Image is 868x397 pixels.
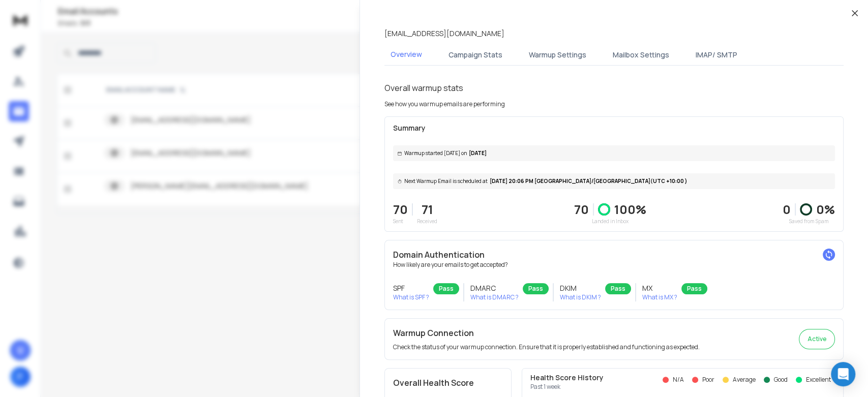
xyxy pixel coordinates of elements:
h2: Warmup Connection [393,327,700,339]
button: Mailbox Settings [607,44,675,66]
button: IMAP/ SMTP [690,44,743,66]
p: Landed in Inbox [574,218,646,225]
p: How likely are your emails to get accepted? [393,261,835,269]
button: Overview [384,43,428,67]
button: Campaign Stats [442,44,508,66]
p: Poor [702,376,714,384]
p: 70 [393,201,408,218]
p: What is SPF ? [393,293,429,301]
p: N/A [673,376,684,384]
p: Check the status of your warmup connection. Ensure that it is properly established and functionin... [393,343,700,351]
div: [DATE] [393,145,835,161]
div: Pass [605,283,631,294]
p: 0 % [816,201,835,218]
p: What is MX ? [642,293,677,301]
div: [DATE] 20:06 PM [GEOGRAPHIC_DATA]/[GEOGRAPHIC_DATA] (UTC +10:00 ) [393,173,835,189]
p: Average [733,376,756,384]
p: 100 % [614,201,646,218]
h2: Domain Authentication [393,249,835,261]
p: What is DMARC ? [470,293,519,301]
p: Saved from Spam [783,218,835,225]
button: Warmup Settings [523,44,592,66]
h1: Overall warmup stats [384,82,463,94]
p: Summary [393,123,835,133]
p: Excellent [806,376,831,384]
p: What is DKIM ? [560,293,601,301]
div: Pass [681,283,707,294]
span: Warmup started [DATE] on [404,149,467,157]
p: [EMAIL_ADDRESS][DOMAIN_NAME] [384,28,504,39]
button: Active [799,329,835,349]
p: Sent [393,218,408,225]
strong: 0 [783,201,791,218]
h3: DKIM [560,283,601,293]
p: Health Score History [530,373,604,383]
h2: Overall Health Score [393,377,503,389]
p: Received [417,218,437,225]
p: 71 [417,201,437,218]
p: 70 [574,201,589,218]
h3: SPF [393,283,429,293]
h3: MX [642,283,677,293]
div: Open Intercom Messenger [831,362,855,386]
span: Next Warmup Email is scheduled at [404,177,488,185]
p: Good [774,376,788,384]
div: Pass [433,283,459,294]
p: Past 1 week [530,383,604,391]
div: Pass [523,283,549,294]
p: See how you warmup emails are performing [384,100,505,108]
h3: DMARC [470,283,519,293]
